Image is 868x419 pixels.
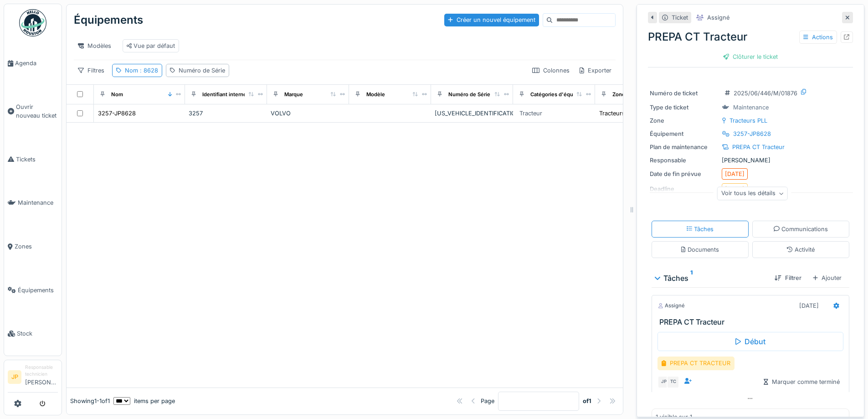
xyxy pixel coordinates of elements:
div: Nom [125,66,158,75]
div: Numéro de Série [448,91,490,98]
div: Clôturer le ticket [719,51,781,63]
div: Assigné [657,302,685,310]
div: Showing 1 - 1 of 1 [70,397,110,405]
strong: of 1 [583,397,591,405]
div: Marque [284,91,303,98]
div: Plan de maintenance [650,143,718,151]
div: Ticket [672,13,688,22]
div: Assigné [707,13,729,22]
span: Agenda [15,59,58,67]
div: Modèles [74,39,115,52]
a: Maintenance [4,181,62,225]
div: Modèle [366,91,385,98]
div: PREPA CT Tracteur [648,29,853,45]
span: Ouvrir nouveau ticket [16,103,58,120]
div: Date de fin prévue [650,170,718,178]
div: 3257-JP8628 [733,129,771,138]
div: [US_VEHICLE_IDENTIFICATION_NUMBER] [435,109,509,118]
a: Agenda [4,41,62,85]
div: VOLVO [271,109,345,118]
div: Équipements [74,8,143,32]
div: Filtrer [771,272,805,284]
div: Marquer comme terminé [760,376,843,388]
span: : 8628 [138,67,158,74]
div: Équipement [650,129,718,138]
div: Communications [774,225,828,233]
sup: 1 [690,273,693,284]
div: JP [657,376,670,388]
img: Badge_color-CXgf-gQk.svg [19,9,46,36]
div: Documents [681,245,719,254]
div: Ajouter [809,271,846,285]
div: Responsable technicien [25,364,58,378]
div: Colonnes [528,64,574,77]
span: Équipements [18,286,58,295]
div: Identifiant interne [202,91,247,98]
a: Stock [4,312,62,356]
div: Page [481,397,494,405]
span: Stock [17,329,58,338]
div: Type de ticket [650,103,718,112]
div: Vue par défaut [127,41,175,50]
div: Filtres [74,64,108,77]
div: Voir tous les détails [717,187,788,200]
div: Tracteurs PLL [729,116,767,125]
div: Maintenance [733,103,769,112]
a: Tickets [4,138,62,181]
div: Tâches [687,225,714,233]
div: Exporter [575,64,616,77]
div: PREPA CT TRACTEUR [657,357,734,370]
div: [DATE] [725,170,745,178]
div: [PERSON_NAME] [650,156,851,165]
div: items per page [113,397,175,405]
div: Tâches [655,273,767,284]
div: Actions [799,31,837,44]
div: 2025/06/446/M/01876 [734,89,797,98]
div: 3257-JP8628 [98,109,136,118]
div: Tracteurs PLL [599,109,637,118]
div: Créer un nouvel équipement [444,14,539,26]
div: Nom [111,91,123,98]
span: Maintenance [18,198,58,207]
div: Tracteur [519,109,542,118]
h3: PREPA CT Tracteur [659,318,845,326]
div: Responsable [650,156,718,165]
div: Numéro de Série [179,66,225,75]
a: Ouvrir nouveau ticket [4,85,62,138]
div: Zone [612,91,625,98]
span: Zones [15,242,58,251]
div: TC [667,376,679,388]
li: [PERSON_NAME] [25,364,58,390]
a: Équipements [4,269,62,312]
a: JP Responsable technicien[PERSON_NAME] [8,364,58,393]
div: Début [657,332,843,351]
li: JP [8,370,21,384]
a: Zones [4,225,62,269]
div: 3257 [189,109,263,118]
div: Catégories d'équipement [530,91,594,98]
div: Numéro de ticket [650,89,718,98]
div: PREPA CT Tracteur [732,143,785,151]
span: Tickets [16,155,58,164]
div: Zone [650,116,718,125]
div: Activité [787,245,815,254]
div: [DATE] [799,301,819,310]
